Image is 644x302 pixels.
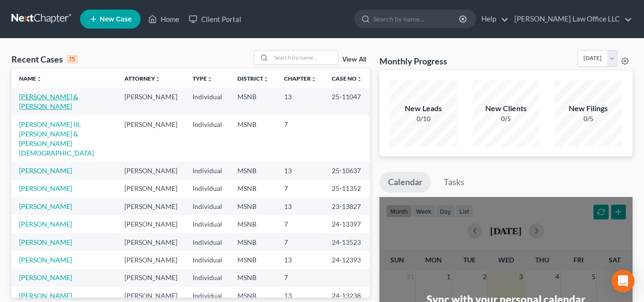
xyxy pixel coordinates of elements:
td: MSNB [230,198,276,215]
div: Recent Cases [11,53,78,65]
a: [PERSON_NAME] Law Office LLC [510,10,632,28]
i: unfold_more [263,76,269,82]
td: 7 [276,269,324,287]
div: 0/10 [390,114,457,124]
a: Districtunfold_more [237,75,269,82]
td: [PERSON_NAME] [117,180,185,198]
a: [PERSON_NAME] [19,273,72,281]
td: 13 [276,88,324,115]
a: View All [342,56,366,63]
div: New Clients [472,103,539,114]
td: [PERSON_NAME] [117,115,185,162]
td: Individual [185,88,230,115]
div: 0/5 [555,114,622,124]
td: 24-12393 [324,251,370,269]
a: [PERSON_NAME] [19,256,72,264]
i: unfold_more [357,76,362,82]
td: MSNB [230,88,276,115]
td: 24-13397 [324,215,370,233]
a: [PERSON_NAME] [19,292,72,300]
td: [PERSON_NAME] [117,269,185,287]
div: Open Intercom Messenger [612,270,634,292]
a: [PERSON_NAME] [19,184,72,192]
td: MSNB [230,215,276,233]
td: MSNB [230,233,276,251]
div: 0/5 [472,114,539,124]
td: Individual [185,198,230,215]
td: MSNB [230,115,276,162]
td: 23-13827 [324,198,370,215]
a: [PERSON_NAME] [19,167,72,175]
td: 7 [276,215,324,233]
td: Individual [185,215,230,233]
td: 7 [276,233,324,251]
td: [PERSON_NAME] [117,251,185,269]
a: [PERSON_NAME] [19,220,72,228]
a: Calendar [379,172,431,193]
a: Home [143,10,184,28]
input: Search by name... [373,10,460,28]
td: 25-10637 [324,162,370,179]
td: MSNB [230,180,276,198]
td: MSNB [230,269,276,287]
td: 13 [276,198,324,215]
td: [PERSON_NAME] [117,215,185,233]
a: Tasks [435,172,473,193]
td: 7 [276,180,324,198]
a: Attorneyunfold_more [124,75,161,82]
i: unfold_more [155,76,161,82]
a: [PERSON_NAME] [19,238,72,246]
td: [PERSON_NAME] [117,233,185,251]
a: Help [477,10,509,28]
td: 24-13523 [324,233,370,251]
i: unfold_more [207,76,213,82]
i: unfold_more [36,76,42,82]
span: New Case [100,16,132,23]
td: [PERSON_NAME] [117,198,185,215]
td: 25-11047 [324,88,370,115]
a: Case Nounfold_more [332,75,362,82]
td: [PERSON_NAME] [117,88,185,115]
div: New Filings [555,103,622,114]
td: MSNB [230,162,276,179]
div: 15 [67,55,78,63]
td: Individual [185,162,230,179]
a: Typeunfold_more [193,75,213,82]
td: 25-11352 [324,180,370,198]
td: Individual [185,180,230,198]
td: Individual [185,269,230,287]
input: Search by name... [271,51,338,64]
i: unfold_more [311,76,317,82]
a: [PERSON_NAME] & [PERSON_NAME] [19,93,78,110]
a: Client Portal [184,10,246,28]
div: New Leads [390,103,457,114]
td: Individual [185,233,230,251]
td: [PERSON_NAME] [117,162,185,179]
a: Nameunfold_more [19,75,42,82]
td: 13 [276,162,324,179]
td: MSNB [230,251,276,269]
td: Individual [185,251,230,269]
td: Individual [185,115,230,162]
a: [PERSON_NAME] [19,202,72,210]
a: [PERSON_NAME] III, [PERSON_NAME] & [PERSON_NAME][DEMOGRAPHIC_DATA] [19,120,94,157]
td: 7 [276,115,324,162]
a: Chapterunfold_more [284,75,317,82]
td: 13 [276,251,324,269]
h3: Monthly Progress [379,55,447,67]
